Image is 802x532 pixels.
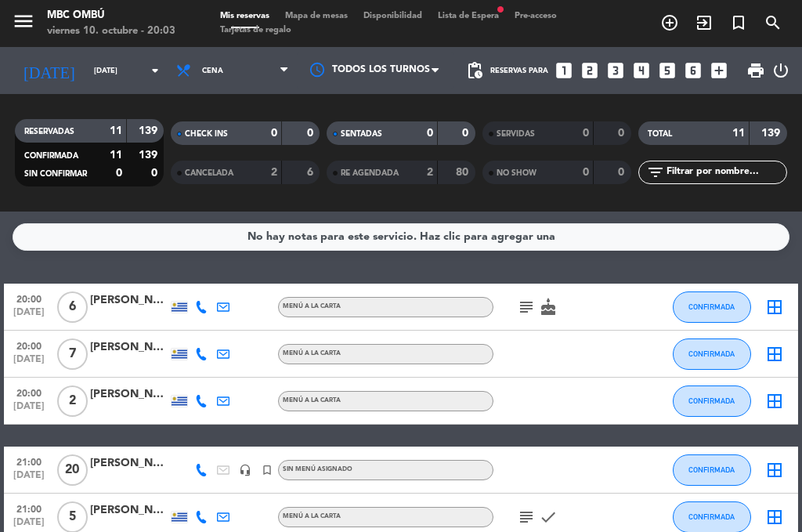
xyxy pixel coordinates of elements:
[283,466,352,472] span: Sin menú asignado
[554,60,574,81] i: looks_one
[90,501,168,519] div: [PERSON_NAME]
[9,336,49,354] span: 20:00
[539,508,558,527] i: check
[110,125,122,136] strong: 11
[456,167,471,178] strong: 80
[673,454,751,486] button: CONFIRMADA
[709,60,729,81] i: add_box
[307,167,316,178] strong: 6
[202,67,223,75] span: Cena
[427,128,433,139] strong: 0
[239,464,251,476] i: headset_mic
[341,130,382,138] span: SENTADAS
[271,128,277,139] strong: 0
[12,9,35,38] button: menu
[673,385,751,417] button: CONFIRMADA
[57,291,88,323] span: 6
[765,345,784,364] i: border_all
[47,24,175,39] div: viernes 10. octubre - 20:03
[307,128,316,139] strong: 0
[490,67,548,75] span: Reservas para
[24,170,87,178] span: SIN CONFIRMAR
[765,461,784,480] i: border_all
[139,125,161,136] strong: 139
[9,307,49,325] span: [DATE]
[139,150,161,161] strong: 139
[618,128,627,139] strong: 0
[90,454,168,472] div: [PERSON_NAME]
[462,128,471,139] strong: 0
[765,392,784,411] i: border_all
[9,354,49,372] span: [DATE]
[24,152,78,160] span: CONFIRMADA
[497,169,536,177] span: NO SHOW
[496,5,505,14] span: fiber_manual_record
[765,298,784,317] i: border_all
[605,60,626,81] i: looks_3
[283,513,341,519] span: MENÚ A LA CARTA
[583,167,589,178] strong: 0
[688,512,735,521] span: CONFIRMADA
[9,383,49,401] span: 20:00
[688,396,735,405] span: CONFIRMADA
[517,508,536,527] i: subject
[116,168,122,179] strong: 0
[9,452,49,470] span: 21:00
[146,61,164,80] i: arrow_drop_down
[12,55,86,86] i: [DATE]
[57,454,88,486] span: 20
[517,298,536,317] i: subject
[356,12,430,20] span: Disponibilidad
[660,13,679,32] i: add_circle_outline
[646,163,665,182] i: filter_list
[90,291,168,309] div: [PERSON_NAME]
[688,465,735,474] span: CONFIRMADA
[618,167,627,178] strong: 0
[427,167,433,178] strong: 2
[430,12,507,20] span: Lista de Espera
[261,464,273,476] i: turned_in_not
[746,61,765,80] span: print
[247,228,555,246] div: No hay notas para este servicio. Haz clic para agregar una
[673,338,751,370] button: CONFIRMADA
[47,8,175,24] div: MBC Ombú
[657,60,677,81] i: looks_5
[732,128,745,139] strong: 11
[9,499,49,517] span: 21:00
[583,128,589,139] strong: 0
[648,130,672,138] span: TOTAL
[57,385,88,417] span: 2
[764,13,782,32] i: search
[683,60,703,81] i: looks_6
[673,291,751,323] button: CONFIRMADA
[110,150,122,161] strong: 11
[341,169,399,177] span: RE AGENDADA
[695,13,713,32] i: exit_to_app
[283,397,341,404] span: MENÚ A LA CARTA
[212,26,299,34] span: Tarjetas de regalo
[688,302,735,311] span: CONFIRMADA
[765,508,784,527] i: border_all
[9,289,49,307] span: 20:00
[9,470,49,488] span: [DATE]
[465,61,484,80] span: pending_actions
[283,350,341,356] span: MENÚ A LA CARTA
[277,12,356,20] span: Mapa de mesas
[212,12,277,20] span: Mis reservas
[539,298,558,317] i: cake
[688,349,735,358] span: CONFIRMADA
[761,128,783,139] strong: 139
[497,130,535,138] span: SERVIDAS
[12,9,35,33] i: menu
[771,47,790,94] div: LOG OUT
[631,60,652,81] i: looks_4
[185,169,233,177] span: CANCELADA
[24,128,74,136] span: RESERVADAS
[57,338,88,370] span: 7
[771,61,790,80] i: power_settings_new
[90,338,168,356] div: [PERSON_NAME]
[90,385,168,404] div: [PERSON_NAME]
[185,130,228,138] span: CHECK INS
[151,168,161,179] strong: 0
[580,60,600,81] i: looks_two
